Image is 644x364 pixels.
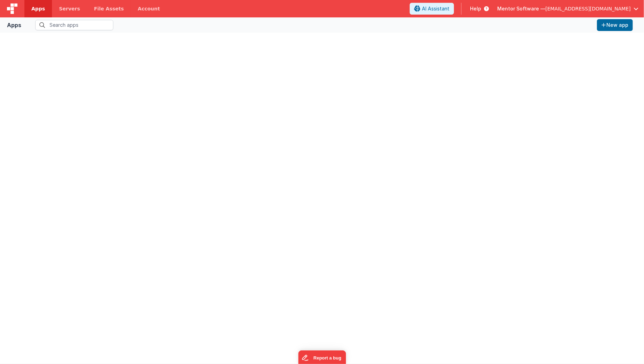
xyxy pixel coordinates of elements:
div: Apps [7,21,21,29]
button: New app [597,19,633,31]
button: Mentor Software — [EMAIL_ADDRESS][DOMAIN_NAME] [497,5,638,12]
span: Mentor Software — [497,5,545,12]
span: Help [470,5,481,12]
button: AI Assistant [410,3,454,15]
span: Apps [31,5,45,12]
input: Search apps [35,20,113,30]
span: AI Assistant [422,5,449,12]
span: Servers [59,5,80,12]
span: File Assets [94,5,124,12]
span: [EMAIL_ADDRESS][DOMAIN_NAME] [545,5,631,12]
